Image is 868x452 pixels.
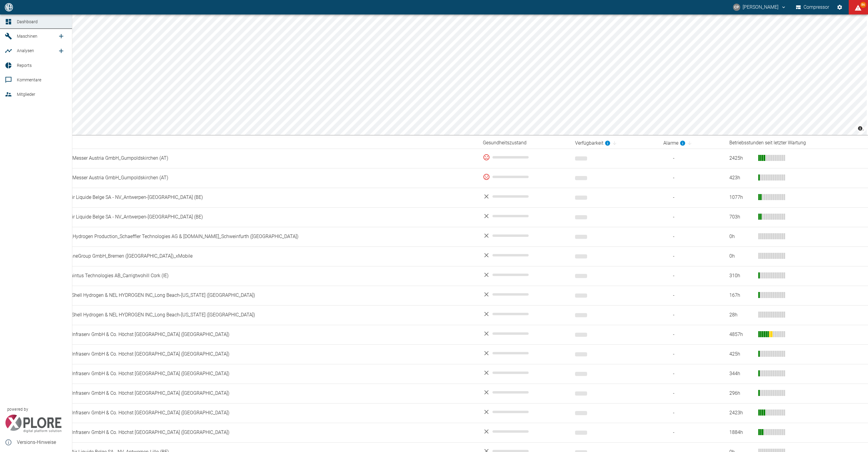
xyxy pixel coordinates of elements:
td: 04.2115_V8_Messer Austria GmbH_Gumpoldskirchen (AT) [40,168,478,188]
span: - [663,331,720,338]
div: 425 h [729,351,753,358]
div: No data [483,389,565,396]
span: Mitglieder [17,92,35,97]
div: 0 % [483,173,565,180]
span: - [663,194,720,201]
canvas: Map [17,14,867,135]
div: No data [483,212,565,220]
span: - [663,410,720,416]
span: - [663,370,720,377]
span: - [663,272,720,279]
div: No data [483,369,565,376]
div: 1884 h [729,429,753,436]
div: 703 h [729,214,753,221]
span: Versions-Hinweise [17,439,67,446]
div: 167 h [729,292,753,299]
div: No data [483,252,565,259]
span: - [663,292,720,299]
td: 20.00011/3_Infraserv GmbH & Co. Höchst [GEOGRAPHIC_DATA] ([GEOGRAPHIC_DATA]) [40,364,478,384]
span: Maschinen [17,34,37,39]
div: berechnet für die letzten 7 Tage [663,140,686,147]
button: Compressor [795,2,831,13]
img: logo [4,3,14,11]
div: No data [483,350,565,357]
td: 20.00020/1_Infraserv GmbH & Co. Höchst [GEOGRAPHIC_DATA] ([GEOGRAPHIC_DATA]) [40,403,478,423]
span: Analysen [17,48,34,53]
td: 20.00006_Quintus Technologies AB_Carrigtwohill Cork (IE) [40,266,478,286]
div: 2425 h [729,155,753,162]
div: 4857 h [729,331,753,338]
div: No data [483,291,565,298]
th: Gesundheitszustand [478,137,570,149]
td: 20.00020/2_Infraserv GmbH & Co. Höchst [GEOGRAPHIC_DATA] ([GEOGRAPHIC_DATA]) [40,423,478,442]
span: - [663,312,720,319]
div: 296 h [729,390,753,397]
td: 02.2294_V7_Messer Austria GmbH_Gumpoldskirchen (AT) [40,149,478,168]
td: 15.0000474_Hydrogen Production_Schaeffler Technologies AG & [DOMAIN_NAME]_Schweinfurth ([GEOGRAPH... [40,227,478,246]
td: 13.0007/2_Air Liquide Belge SA - NV_Antwerpen-[GEOGRAPHIC_DATA] (BE) [40,207,478,227]
div: 0 h [729,233,753,240]
div: No data [483,232,565,239]
div: 28 h [729,312,753,319]
div: 310 h [729,272,753,279]
img: Xplore Logo [5,415,62,433]
span: - [663,233,720,240]
span: Kommentare [17,77,41,82]
span: - [663,351,720,358]
span: Reports [17,63,32,68]
td: 18.0005_ArianeGroup GmbH_Bremen ([GEOGRAPHIC_DATA])_xMobile [40,246,478,266]
div: 423 h [729,174,753,181]
span: 86 [860,2,866,8]
span: powered by [7,406,28,412]
td: 20.00011/4_Infraserv GmbH & Co. Höchst [GEOGRAPHIC_DATA] ([GEOGRAPHIC_DATA]) [40,384,478,403]
th: Betriebsstunden seit letzter Wartung [725,137,868,149]
a: new /machines [55,30,67,42]
span: - [663,174,720,181]
span: Dashboard [17,19,38,24]
button: Einstellungen [834,2,845,13]
td: 20.00008/1_Shell Hydrogen & NEL HYDROGEN INC_Long Beach-[US_STATE] ([GEOGRAPHIC_DATA]) [40,286,478,305]
td: 20.00011/1_Infraserv GmbH & Co. Höchst [GEOGRAPHIC_DATA] ([GEOGRAPHIC_DATA]) [40,325,478,344]
div: 2423 h [729,410,753,416]
a: new /analyses/list/0 [55,45,67,57]
div: 0 % [483,154,565,161]
td: 20.00011/2_Infraserv GmbH & Co. Höchst [GEOGRAPHIC_DATA] ([GEOGRAPHIC_DATA]) [40,344,478,364]
div: No data [483,428,565,435]
div: No data [483,271,565,278]
div: berechnet für die letzten 7 Tage [575,140,611,147]
div: No data [483,330,565,337]
div: 0 h [729,253,753,260]
span: - [663,390,720,397]
div: 344 h [729,370,753,377]
span: - [663,214,720,221]
div: 1077 h [729,194,753,201]
button: christoph.palm@neuman-esser.com [732,2,787,13]
span: - [663,155,720,162]
div: No data [483,408,565,416]
div: No data [483,310,565,318]
div: No data [483,193,565,200]
span: - [663,253,720,260]
td: 13.0007/1_Air Liquide Belge SA - NV_Antwerpen-[GEOGRAPHIC_DATA] (BE) [40,188,478,207]
span: - [663,429,720,436]
div: CP [733,4,740,11]
td: 20.00008/2_Shell Hydrogen & NEL HYDROGEN INC_Long Beach-[US_STATE] ([GEOGRAPHIC_DATA]) [40,305,478,325]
